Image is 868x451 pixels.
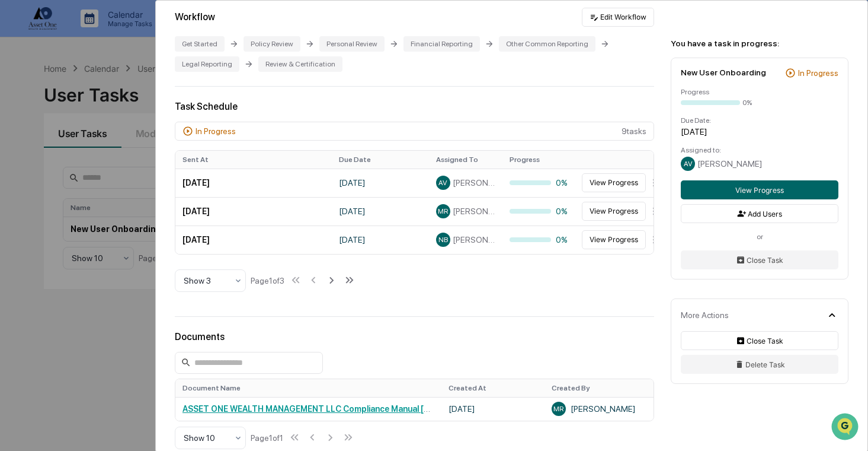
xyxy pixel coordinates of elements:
[12,91,33,112] img: 1746055101610-c473b297-6a78-478c-a979-82029cc54cd1
[98,243,147,255] span: Attestations
[53,103,163,112] div: We're available if you need us!
[98,161,103,171] span: •
[175,56,239,72] div: Legal Reporting
[12,150,31,169] img: Cece Ferraez
[12,244,21,253] div: 🖐️
[84,294,143,303] a: Powered byPylon
[332,197,429,225] td: [DATE]
[201,94,216,109] button: Start new chat
[438,179,447,187] span: AV
[24,265,75,277] span: Data Lookup
[251,276,284,285] div: Page 1 of 3
[671,39,848,48] div: You have a task in progress:
[681,146,838,154] div: Assigned to:
[552,402,646,416] div: [PERSON_NAME]
[7,261,79,282] a: 🔎Data Lookup
[81,238,152,259] a: 🗄️Attestations
[332,151,429,169] th: Due Date
[681,88,838,96] div: Progress
[12,132,79,141] div: Past conversations
[582,202,646,221] button: View Progress
[582,173,646,192] button: View Progress
[697,159,762,169] span: [PERSON_NAME]
[258,56,342,72] div: Review & Certification
[12,25,216,44] p: How can we help?
[25,91,46,112] img: 8933085812038_c878075ebb4cc5468115_72.jpg
[429,151,502,169] th: Assigned To
[681,331,838,350] button: Close Task
[553,405,563,413] span: MR
[37,193,96,203] span: [PERSON_NAME]
[684,160,693,168] span: AV
[175,101,654,112] div: Task Schedule
[681,250,838,269] button: Close Task
[830,412,862,444] iframe: Open customer support
[441,379,544,397] th: Created At
[175,151,332,169] th: Sent At
[175,36,225,52] div: Get Started
[175,331,654,342] div: Documents
[681,116,838,125] div: Due Date:
[86,244,95,253] div: 🗄️
[118,294,143,303] span: Pylon
[196,126,236,136] div: In Progress
[175,197,332,225] td: [DATE]
[53,91,194,103] div: Start new chat
[105,161,129,171] span: [DATE]
[438,236,448,244] span: NB
[182,404,556,414] a: ASSET ONE WEALTH MANAGEMENT LLC Compliance Manual [DATE] - [PERSON_NAME] - Signed
[105,193,129,203] span: [DATE]
[175,379,441,397] th: Document Name
[453,207,495,216] span: [PERSON_NAME]
[403,36,480,52] div: Financial Reporting
[184,129,216,144] button: See all
[681,310,729,320] div: More Actions
[332,169,429,197] td: [DATE]
[12,182,31,201] img: Cece Ferraez
[681,355,838,374] button: Delete Task
[438,207,448,215] span: MR
[798,68,838,78] div: In Progress
[332,225,429,254] td: [DATE]
[37,161,96,171] span: [PERSON_NAME]
[175,11,215,23] div: Workflow
[453,178,495,188] span: [PERSON_NAME]
[544,379,654,397] th: Created By
[681,204,838,223] button: Add Users
[251,433,283,443] div: Page 1 of 1
[441,397,544,421] td: [DATE]
[582,8,654,27] button: Edit Workflow
[681,68,766,77] div: New User Onboarding
[7,238,81,259] a: 🖐️Preclearance
[98,193,103,203] span: •
[319,36,385,52] div: Personal Review
[510,178,569,188] div: 0%
[681,127,838,136] div: [DATE]
[681,233,838,241] div: or
[12,266,21,276] div: 🔎
[681,180,838,199] button: View Progress
[244,36,300,52] div: Policy Review
[24,243,76,255] span: Preclearance
[502,151,576,169] th: Progress
[175,169,332,197] td: [DATE]
[175,225,332,254] td: [DATE]
[499,36,595,52] div: Other Common Reporting
[453,235,495,244] span: [PERSON_NAME]
[582,230,646,249] button: View Progress
[742,99,752,107] div: 0%
[510,235,569,244] div: 0%
[175,122,654,141] div: 9 task s
[510,207,569,216] div: 0%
